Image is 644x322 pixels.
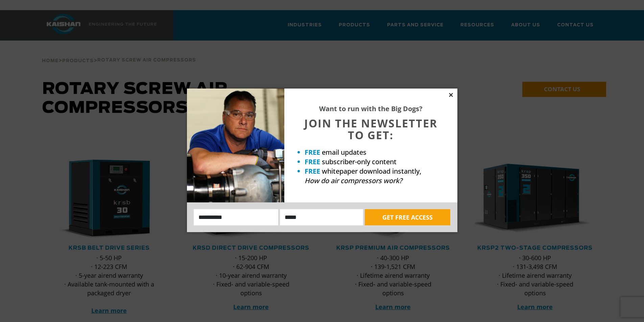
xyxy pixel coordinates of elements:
button: GET FREE ACCESS [365,209,450,225]
span: whitepaper download instantly, [322,167,421,176]
span: JOIN THE NEWSLETTER TO GET: [304,116,437,142]
strong: FREE [305,167,320,176]
input: Email [280,209,363,225]
strong: FREE [305,157,320,166]
span: subscriber-only content [322,157,397,166]
span: email updates [322,148,366,157]
input: Name: [194,209,279,225]
button: Close [448,92,454,98]
strong: FREE [305,148,320,157]
strong: Want to run with the Big Dogs? [319,104,423,113]
em: How do air compressors work? [305,176,402,185]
